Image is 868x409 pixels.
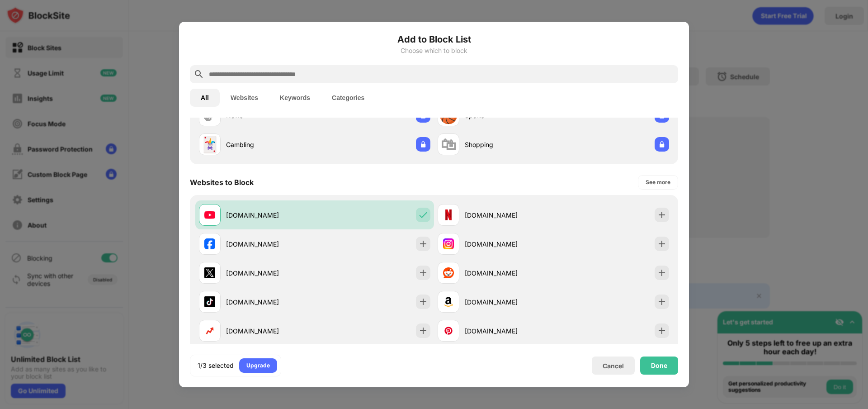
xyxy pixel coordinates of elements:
div: [DOMAIN_NAME] [465,326,553,336]
img: favicons [443,209,454,220]
div: See more [646,178,670,187]
div: [DOMAIN_NAME] [465,268,553,278]
div: [DOMAIN_NAME] [226,297,315,307]
div: Choose which to block [190,47,678,54]
h6: Add to Block List [190,33,678,46]
img: favicons [204,209,215,220]
img: favicons [204,267,215,278]
button: Categories [321,89,375,107]
button: All [190,89,220,107]
div: Shopping [465,140,553,149]
img: favicons [443,238,454,249]
img: favicons [204,325,215,336]
button: Keywords [269,89,321,107]
img: search.svg [193,69,204,80]
div: 🛍 [441,135,456,154]
img: favicons [443,267,454,278]
div: [DOMAIN_NAME] [465,297,553,307]
div: Done [651,362,667,369]
div: Gambling [226,140,315,149]
img: favicons [204,238,215,249]
div: [DOMAIN_NAME] [465,210,553,220]
div: 🃏 [200,135,219,154]
div: Websites to Block [190,178,254,187]
div: 1/3 selected [198,361,234,370]
button: Websites [220,89,269,107]
div: [DOMAIN_NAME] [226,210,315,220]
img: favicons [204,296,215,307]
div: [DOMAIN_NAME] [226,326,315,336]
div: [DOMAIN_NAME] [465,239,553,249]
img: favicons [443,325,454,336]
div: Cancel [603,362,624,370]
div: [DOMAIN_NAME] [226,268,315,278]
div: [DOMAIN_NAME] [226,239,315,249]
div: Upgrade [246,361,270,370]
img: favicons [443,296,454,307]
